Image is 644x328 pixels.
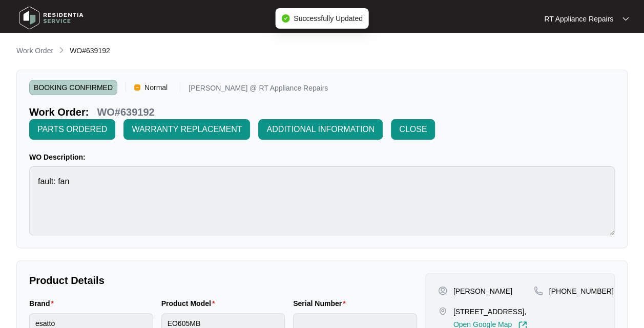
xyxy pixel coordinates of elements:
[622,16,629,21] img: dropdown arrow
[438,307,447,316] img: map-pin
[266,123,375,136] span: ADDITIONAL INFORMATION
[161,298,219,309] label: Product Model
[293,298,349,309] label: Serial Number
[534,286,543,295] img: map-pin
[391,119,435,140] button: CLOSE
[189,84,328,95] p: [PERSON_NAME] @ RT Appliance Repairs
[399,123,427,136] span: CLOSE
[16,46,53,56] p: Work Order
[258,119,383,140] button: ADDITIONAL INFORMATION
[29,105,89,119] p: Work Order:
[453,286,512,296] p: [PERSON_NAME]
[57,46,66,54] img: chevron-right
[15,3,87,33] img: residentia service logo
[132,123,242,136] span: WARRANTY REPLACEMENT
[544,14,613,24] p: RT Appliance Repairs
[29,166,615,235] textarea: fault: fan
[294,14,363,23] span: Successfully Updated
[453,307,527,317] p: [STREET_ADDRESS],
[29,119,115,140] button: PARTS ORDERED
[140,80,172,95] span: Normal
[134,84,140,91] img: Vercel Logo
[281,14,289,23] span: check-circle
[37,123,107,136] span: PARTS ORDERED
[70,47,110,55] span: WO#639192
[29,152,615,162] p: WO Description:
[29,298,58,309] label: Brand
[549,286,614,296] p: [PHONE_NUMBER]
[29,80,117,95] span: BOOKING CONFIRMED
[14,46,55,57] a: Work Order
[29,273,417,288] p: Product Details
[97,105,154,119] p: WO#639192
[123,119,250,140] button: WARRANTY REPLACEMENT
[438,286,447,295] img: user-pin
